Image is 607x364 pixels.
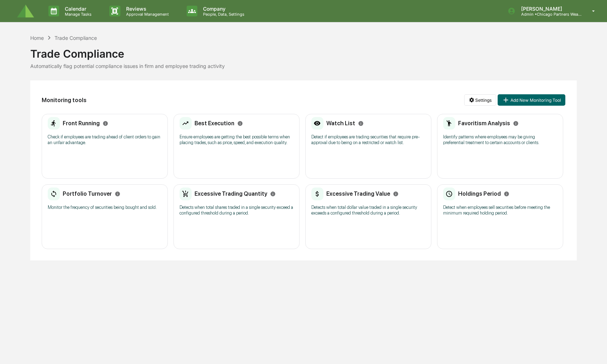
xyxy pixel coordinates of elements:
[515,12,582,17] p: Admin • Chicago Partners Wealth Advisors
[358,121,364,126] svg: Info
[42,97,87,104] h2: Monitoring tools
[30,63,577,69] div: Automatically flag potential compliance issues in firm and employee trading activity
[326,120,355,127] h2: Watch List
[59,6,95,12] p: Calendar
[120,12,172,17] p: Approval Management
[464,94,496,106] button: Settings
[498,94,565,106] button: Add New Monitoring Tool
[30,42,577,60] div: Trade Compliance
[458,120,510,127] h2: Favoritism Analysis
[458,190,501,197] h2: Holdings Period
[504,191,509,197] svg: Info
[197,6,248,12] p: Company
[194,190,267,197] h2: Excessive Trading Quantity
[513,121,519,126] svg: Info
[115,191,120,197] svg: Info
[393,191,399,197] svg: Info
[180,134,294,146] p: Ensure employees are getting the best possible terms when placing trades, such as price, speed, a...
[237,121,243,126] svg: Info
[515,6,582,12] p: [PERSON_NAME]
[270,191,276,197] svg: Info
[17,5,34,18] img: logo
[326,190,390,197] h2: Excessive Trading Value
[120,6,172,12] p: Reviews
[48,205,162,210] p: Monitor the frequency of securities being bought and sold.
[311,205,425,216] p: Detects when total dollar value traded in a single security exceeds a configured threshold during...
[48,134,162,146] p: Check if employees are trading ahead of client orders to gain an unfair advantage.
[311,134,425,146] p: Detect if employees are trading securities that require pre-approval due to being on a restricted...
[443,205,557,216] p: Detect when employees sell securities before meeting the minimum required holding period.
[443,134,557,146] p: Identify patterns where employees may be giving preferential treatment to certain accounts or cli...
[59,12,95,17] p: Manage Tasks
[197,12,248,17] p: People, Data, Settings
[194,120,234,127] h2: Best Execution
[63,120,100,127] h2: Front Running
[103,121,108,126] svg: Info
[55,35,97,41] div: Trade Compliance
[30,35,44,41] div: Home
[63,190,112,197] h2: Portfolio Turnover
[180,205,294,216] p: Detects when total shares traded in a single security exceed a configured threshold during a period.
